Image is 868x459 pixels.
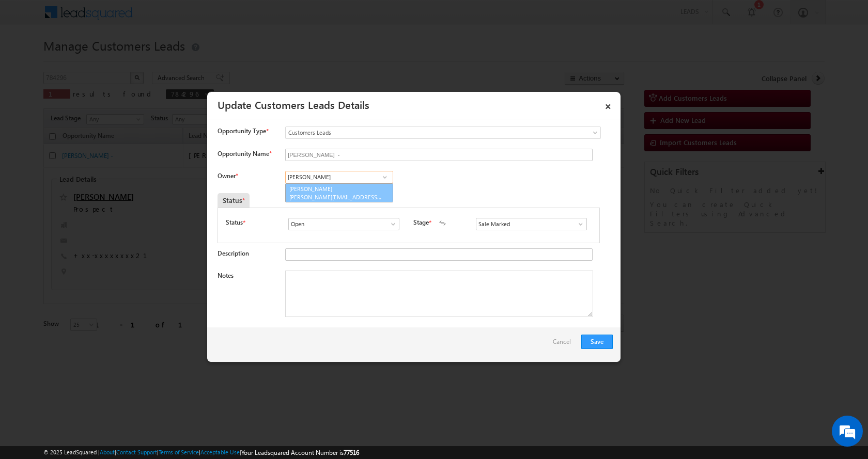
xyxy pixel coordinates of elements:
[218,249,249,257] label: Description
[218,126,266,136] span: Opportunity Type
[285,126,601,139] a: Customers Leads
[285,171,393,183] input: Type to Search
[200,449,240,455] a: Acceptable Use
[599,96,617,114] a: ×
[218,150,271,157] label: Opportunity Name
[286,128,559,137] span: Customers Leads
[344,449,359,456] span: 77516
[378,172,391,182] a: Show All Items
[159,449,199,455] a: Terms of Service
[241,449,359,456] span: Your Leadsquared Account Number is
[100,449,115,455] a: About
[581,335,613,349] button: Save
[285,183,393,203] a: [PERSON_NAME]
[116,449,157,455] a: Contact Support
[218,97,369,112] a: Update Customers Leads Details
[413,218,429,227] label: Stage
[384,219,397,229] a: Show All Items
[226,218,243,227] label: Status
[289,193,382,201] span: [PERSON_NAME][EMAIL_ADDRESS][DOMAIN_NAME]
[476,218,587,230] input: Type to Search
[553,335,576,354] a: Cancel
[218,172,238,180] label: Owner
[218,272,234,279] label: Notes
[571,219,584,229] a: Show All Items
[288,218,399,230] input: Type to Search
[43,448,359,457] span: © 2025 LeadSquared | | | | |
[218,193,250,208] div: Status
